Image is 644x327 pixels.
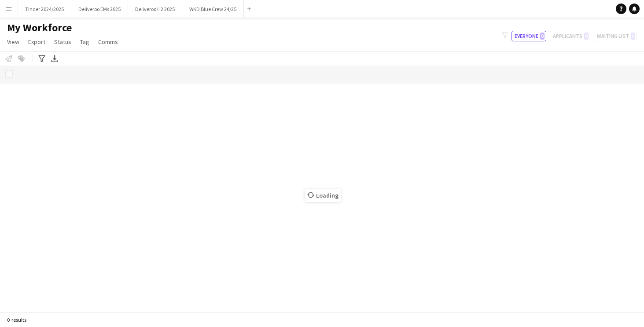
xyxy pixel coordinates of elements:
a: Tag [77,36,93,48]
a: View [4,36,23,48]
button: Deliveroo EMs 2025 [71,0,128,18]
a: Export [25,36,49,48]
a: Status [51,36,75,48]
span: Status [54,38,71,46]
span: 0 [540,33,545,40]
span: Comms [98,38,118,46]
span: Tag [80,38,89,46]
span: View [7,38,19,46]
button: Everyone0 [512,31,546,41]
span: My Workforce [7,21,72,34]
span: Loading [305,189,341,202]
span: Export [28,38,45,46]
app-action-btn: Export XLSX [49,53,60,64]
a: Comms [95,36,121,48]
app-action-btn: Advanced filters [37,53,47,64]
button: Deliveroo H2 2025 [128,0,182,18]
button: WKD Blue Crew 24/25 [182,0,244,18]
button: Tinder 2024/2025 [18,0,71,18]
